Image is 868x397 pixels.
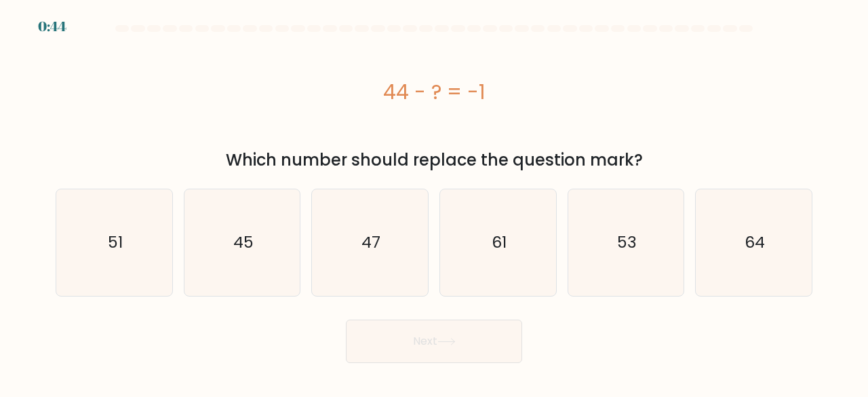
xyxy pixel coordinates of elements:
div: 44 - ? = -1 [56,77,812,107]
text: 47 [361,231,380,254]
text: 53 [617,231,637,254]
text: 64 [745,231,765,254]
button: Next [346,320,522,363]
div: 0:44 [38,16,66,37]
text: 51 [108,231,123,254]
text: 45 [233,231,254,254]
div: Which number should replace the question mark? [64,148,804,172]
text: 61 [492,231,507,254]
